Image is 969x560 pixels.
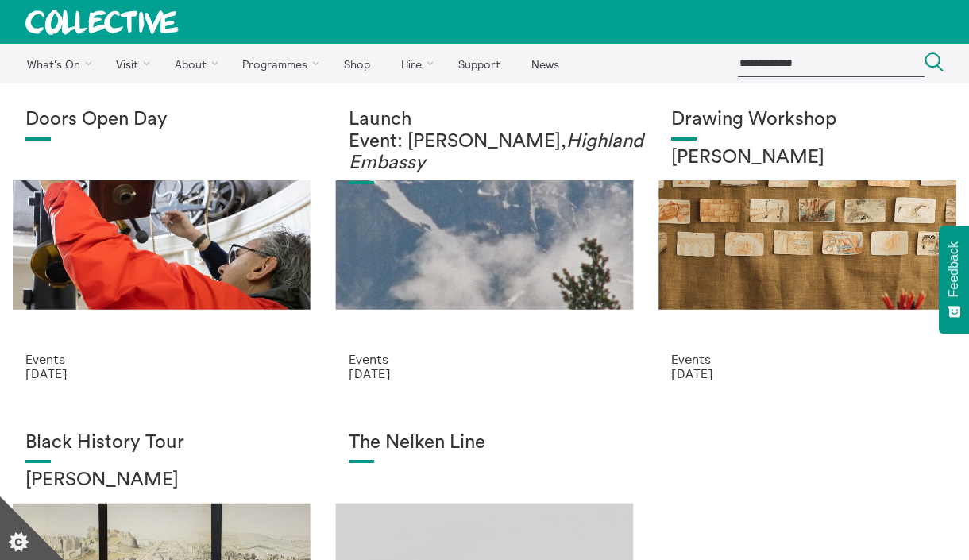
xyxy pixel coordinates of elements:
h1: Black History Tour [25,432,298,454]
p: Events [25,352,298,366]
em: Highland Embassy [349,132,643,173]
p: Events [671,352,944,366]
p: [DATE] [349,366,621,380]
p: [DATE] [25,366,298,380]
a: What's On [13,44,99,83]
h1: Doors Open Day [25,109,298,131]
h1: Launch Event: [PERSON_NAME], [349,109,621,175]
span: Feedback [947,241,961,297]
a: Programmes [229,44,327,83]
a: News [517,44,573,83]
p: Events [349,352,621,366]
h2: [PERSON_NAME] [671,147,944,169]
a: Visit [102,44,158,83]
h1: The Nelken Line [349,432,621,454]
a: Solar wheels 17 Launch Event: [PERSON_NAME],Highland Embassy Events [DATE] [323,83,647,407]
h2: [PERSON_NAME] [25,469,298,492]
button: Feedback - Show survey [939,226,969,334]
a: Shop [330,44,384,83]
h1: Drawing Workshop [671,109,944,131]
a: Support [444,44,514,83]
p: [DATE] [671,366,944,380]
a: About [160,44,226,83]
a: Annie Lord Drawing Workshop [PERSON_NAME] Events [DATE] [646,83,969,407]
a: Hire [388,44,442,83]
